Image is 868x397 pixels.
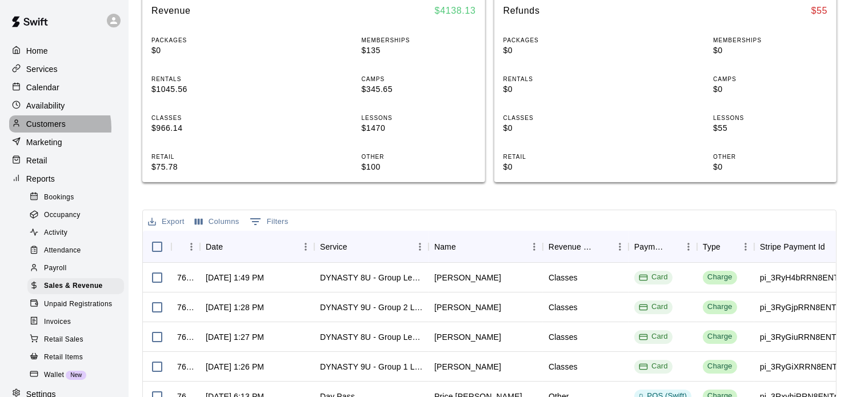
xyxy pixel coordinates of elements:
a: Payroll [27,260,129,278]
div: Card [639,302,668,312]
button: Sort [664,239,680,255]
div: Retail Items [27,350,124,366]
div: Retail Sales [27,332,124,348]
button: Show filters [247,212,291,231]
p: RETAIL [503,153,618,161]
div: Classes [549,272,578,283]
p: MEMBERSHIPS [362,36,476,45]
span: Occupancy [44,210,81,221]
span: Invoices [44,316,71,328]
a: Bookings [27,189,129,206]
p: Marketing [26,137,62,148]
a: Reports [9,170,119,187]
a: Availability [9,97,119,114]
div: Attendance [27,243,124,259]
div: Customers [9,115,119,133]
p: Retail [26,155,47,166]
p: PACKAGES [503,36,618,45]
button: Menu [680,238,697,255]
span: Activity [44,227,67,239]
button: Menu [183,238,200,255]
p: RENTALS [503,75,618,83]
div: Classes [549,302,578,313]
button: Menu [737,238,754,255]
a: Retail [9,152,119,169]
div: Classes [549,361,578,372]
p: $100 [362,161,476,173]
div: DYNASTY 8U - Group Lesson [320,331,423,343]
a: Attendance [27,242,129,260]
p: LESSONS [362,114,476,122]
div: Service [320,231,347,263]
div: Revenue Category [543,231,629,263]
div: Charge [707,272,733,283]
p: $135 [362,45,476,57]
p: $345.65 [362,83,476,95]
p: Services [26,63,58,75]
p: $75.78 [151,161,266,173]
p: $0 [713,161,827,173]
div: Stripe Payment Id [760,231,825,263]
p: $0 [503,161,618,173]
a: Sales & Revenue [27,278,129,295]
a: Occupancy [27,206,129,224]
span: Wallet [44,370,64,381]
div: Activity [27,225,124,241]
div: Service [314,231,429,263]
div: DYNASTY 9U - Group 2 Lesson [320,302,423,313]
a: Home [9,42,119,59]
p: CLASSES [503,114,618,122]
p: RENTALS [151,75,266,83]
div: Johnny Gomez [434,302,501,313]
span: Attendance [44,245,81,256]
a: Retail Items [27,348,129,366]
p: $0 [503,122,618,134]
p: RETAIL [151,153,266,161]
p: OTHER [362,153,476,161]
div: Invoices [27,314,124,330]
div: Card [639,361,668,372]
a: Unpaid Registrations [27,295,129,313]
div: Services [9,61,119,78]
div: Payment Method [634,231,664,263]
div: DYNASTY 8U - Group Lesson [320,272,423,283]
a: Marketing [9,134,119,151]
div: 766419 [177,331,194,343]
p: CAMPS [713,75,827,83]
p: CLASSES [151,114,266,122]
div: Type [697,231,754,263]
a: Calendar [9,79,119,96]
a: WalletNew [27,366,129,384]
div: Date [206,231,223,263]
button: Sort [721,239,737,255]
div: Date [200,231,314,263]
div: Aug 20, 2025, 1:28 PM [206,302,264,313]
span: Bookings [44,192,74,203]
span: Sales & Revenue [44,280,103,292]
div: Charge [707,361,733,372]
div: Amanda Rodriguez [434,272,501,283]
div: Aug 20, 2025, 1:49 PM [206,272,264,283]
p: Reports [26,173,55,185]
p: PACKAGES [151,36,266,45]
div: WalletNew [27,367,124,383]
div: 766472 [177,272,194,283]
p: $0 [503,83,618,95]
span: Retail Sales [44,334,83,346]
p: $966.14 [151,122,266,134]
div: Sales & Revenue [27,278,124,294]
p: Calendar [26,82,59,93]
button: Sort [456,239,472,255]
button: Export [145,213,187,231]
div: Name [429,231,543,263]
p: $55 [713,122,827,134]
p: OTHER [713,153,827,161]
span: Unpaid Registrations [44,299,112,310]
div: InvoiceId [171,231,200,263]
p: $1470 [362,122,476,134]
span: Retail Items [44,352,83,363]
